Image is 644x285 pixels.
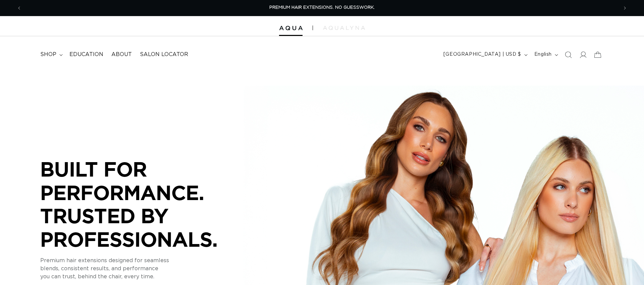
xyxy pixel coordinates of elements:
span: English [534,51,552,58]
span: PREMIUM HAIR EXTENSIONS. NO GUESSWORK. [269,5,375,10]
summary: Search [561,47,576,62]
span: About [111,51,132,58]
p: BUILT FOR PERFORMANCE. TRUSTED BY PROFESSIONALS. [40,157,241,251]
img: aqualyna.com [323,26,365,30]
a: Salon Locator [136,47,192,62]
img: Aqua Hair Extensions [279,26,303,31]
button: Previous announcement [12,2,26,14]
button: Next announcement [618,2,632,14]
span: [GEOGRAPHIC_DATA] | USD $ [443,51,521,58]
span: shop [40,51,56,58]
span: Education [69,51,103,58]
p: Premium hair extensions designed for seamless blends, consistent results, and performance you can... [40,256,241,281]
button: English [530,48,561,61]
span: Salon Locator [140,51,188,58]
a: Education [65,47,107,62]
summary: shop [36,47,65,62]
button: [GEOGRAPHIC_DATA] | USD $ [439,48,530,61]
a: About [107,47,136,62]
